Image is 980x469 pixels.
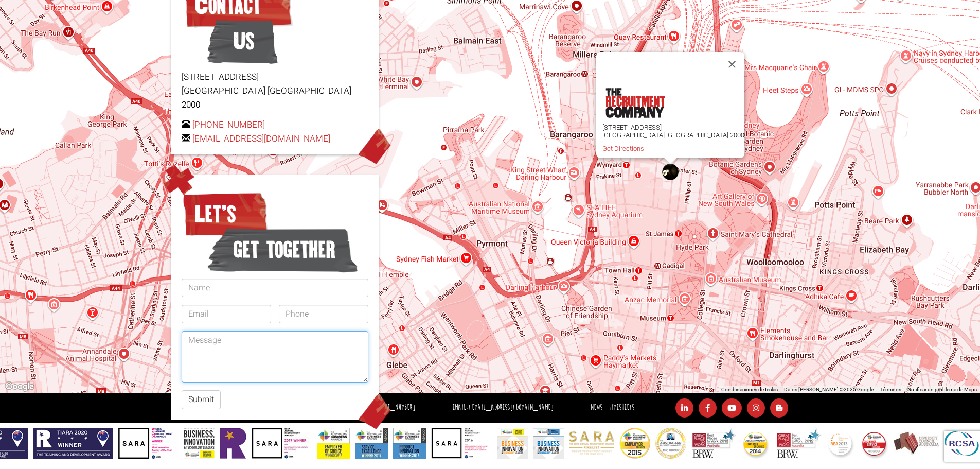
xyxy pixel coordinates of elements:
img: the-recruitment-company.png [605,88,665,118]
a: Abre esta zona en Google Maps (se abre en una nueva ventana) [3,380,37,393]
p: [STREET_ADDRESS] [GEOGRAPHIC_DATA] [GEOGRAPHIC_DATA] 2000 [602,124,744,139]
div: The Recruitment Company [662,164,679,180]
a: News [591,403,602,412]
input: Email [182,305,271,323]
a: [EMAIL_ADDRESS][DOMAIN_NAME] [469,403,554,412]
a: [PHONE_NUMBER] [373,403,415,412]
a: Get Directions [602,145,644,152]
button: Submit [182,390,221,409]
span: Datos [PERSON_NAME] ©2025 Google [784,387,874,392]
button: Combinaciones de teclas [721,386,778,393]
p: [STREET_ADDRESS] [GEOGRAPHIC_DATA] [GEOGRAPHIC_DATA] 2000 [182,70,368,112]
span: Let’s [182,188,269,240]
img: Google [3,380,37,393]
button: Cerrar [720,52,744,77]
input: Phone [279,305,368,323]
a: Timesheets [609,403,634,412]
input: Name [182,279,368,297]
li: Email: [450,401,556,415]
a: [PHONE_NUMBER] [192,118,265,131]
span: get together [207,224,358,275]
a: Términos (se abre en una nueva pestaña) [880,387,901,392]
span: Us [207,15,278,67]
a: [EMAIL_ADDRESS][DOMAIN_NAME] [192,132,330,145]
a: Notificar un problema de Maps [907,387,977,392]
